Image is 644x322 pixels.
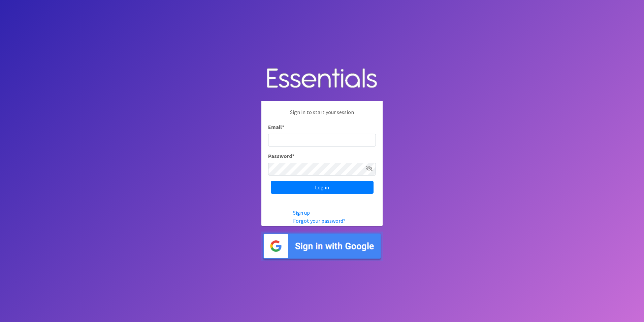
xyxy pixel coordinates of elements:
[268,123,284,131] label: Email
[261,232,383,261] img: Sign in with Google
[293,217,346,224] a: Forgot your password?
[282,124,284,130] abbr: required
[271,181,374,194] input: Log in
[268,152,294,160] label: Password
[261,61,383,96] img: Human Essentials
[268,108,376,123] p: Sign in to start your session
[293,209,310,216] a: Sign up
[292,153,294,159] abbr: required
